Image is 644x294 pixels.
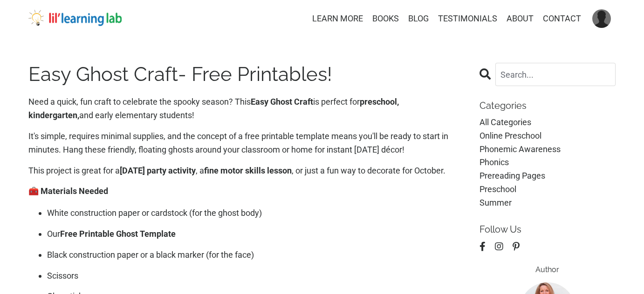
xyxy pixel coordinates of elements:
[47,248,466,262] p: Black construction paper or a black marker (for the face)
[60,229,176,239] b: Free Printable Ghost Template
[372,12,399,26] a: BOOKS
[480,265,616,274] h6: Author
[543,12,581,26] a: CONTACT
[204,166,292,175] b: fine motor skills lesson
[480,196,616,210] a: summer
[480,224,616,235] p: Follow Us
[480,100,616,111] p: Categories
[47,207,466,220] p: White construction paper or cardstock (for the ghost body)
[480,169,616,183] a: prereading pages
[480,183,616,196] a: preschool
[28,186,108,196] strong: 🧰 Materials Needed
[507,12,534,26] a: ABOUT
[495,63,616,86] input: Search...
[28,95,466,122] p: Need a quick, fun craft to celebrate the spooky season? This is perfect for and early elementary ...
[28,130,466,157] p: It's simple, requires minimal supplies, and the concept of a free printable template means you'll...
[28,10,122,27] img: lil' learning lab
[480,129,616,143] a: online preschool
[28,164,466,178] p: This project is great for a , a , or just a fun way to decorate for October.
[47,227,466,241] p: Our
[480,156,616,169] a: phonics
[480,116,616,129] a: All Categories
[312,12,363,26] a: LEARN MORE
[28,63,466,86] h1: Easy Ghost Craft- Free Printables!
[592,9,611,28] img: User Avatar
[480,143,616,156] a: phonemic awareness
[47,269,466,283] p: Scissors
[120,166,196,175] b: [DATE] party activity
[251,97,313,107] b: Easy Ghost Craft
[438,12,497,26] a: TESTIMONIALS
[408,12,429,26] a: BLOG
